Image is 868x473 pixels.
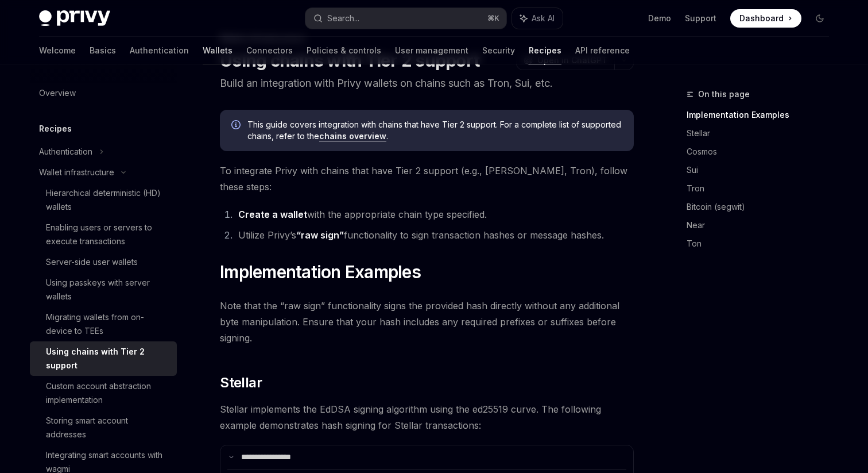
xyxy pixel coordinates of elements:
[90,37,116,64] a: Basics
[512,8,563,29] button: Ask AI
[246,37,293,64] a: Connectors
[46,276,170,303] div: Using passkeys with server wallets
[30,376,177,410] a: Custom account abstraction implementation
[235,206,634,222] li: with the appropriate chain type specified.
[30,183,177,217] a: Hierarchical deterministic (HD) wallets
[46,186,170,214] div: Hierarchical deterministic (HD) wallets
[698,87,750,101] span: On this page
[39,10,110,26] img: dark logo
[395,37,468,64] a: User management
[296,229,344,241] a: “raw sign”
[220,163,634,195] span: To integrate Privy with chains that have Tier 2 support (e.g., [PERSON_NAME], Tron), follow these...
[739,13,784,24] span: Dashboard
[39,166,114,179] div: Wallet infrastructure
[46,345,170,372] div: Using chains with Tier 2 support
[687,143,838,161] a: Cosmos
[687,124,838,143] a: Stellar
[46,414,170,441] div: Storing smart account addresses
[685,13,716,24] a: Support
[30,217,177,252] a: Enabling users or servers to execute transactions
[648,13,671,24] a: Demo
[687,198,838,216] a: Bitcoin (segwit)
[730,9,801,28] a: Dashboard
[203,37,232,64] a: Wallets
[238,209,307,221] a: Create a wallet
[307,37,381,64] a: Policies & controls
[532,13,555,24] span: Ask AI
[30,410,177,445] a: Storing smart account addresses
[575,37,630,64] a: API reference
[687,161,838,179] a: Sui
[811,9,829,28] button: Toggle dark mode
[687,216,838,234] a: Near
[46,221,170,248] div: Enabling users or servers to execute transactions
[319,131,386,141] a: chains overview
[235,227,634,243] li: Utilize Privy’s functionality to sign transaction hashes or message hashes.
[30,83,177,103] a: Overview
[220,374,262,392] span: Stellar
[687,234,838,253] a: Ton
[305,8,506,29] button: Search...⌘K
[46,379,170,407] div: Custom account abstraction implementation
[231,120,243,132] svg: Info
[487,14,499,23] span: ⌘ K
[30,341,177,376] a: Using chains with Tier 2 support
[220,401,634,433] span: Stellar implements the EdDSA signing algorithm using the ed25519 curve. The following example dem...
[30,272,177,307] a: Using passkeys with server wallets
[30,252,177,272] a: Server-side user wallets
[39,145,92,159] div: Authentication
[46,255,138,269] div: Server-side user wallets
[220,75,634,91] p: Build an integration with Privy wallets on chains such as Tron, Sui, etc.
[327,11,359,25] div: Search...
[247,119,622,142] span: This guide covers integration with chains that have Tier 2 support. For a complete list of suppor...
[39,86,76,100] div: Overview
[687,106,838,124] a: Implementation Examples
[30,307,177,341] a: Migrating wallets from on-device to TEEs
[687,179,838,198] a: Tron
[46,310,170,338] div: Migrating wallets from on-device to TEEs
[482,37,515,64] a: Security
[529,37,561,64] a: Recipes
[220,298,634,346] span: Note that the “raw sign” functionality signs the provided hash directly without any additional by...
[39,37,76,64] a: Welcome
[39,122,72,136] h5: Recipes
[220,262,421,282] span: Implementation Examples
[130,37,189,64] a: Authentication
